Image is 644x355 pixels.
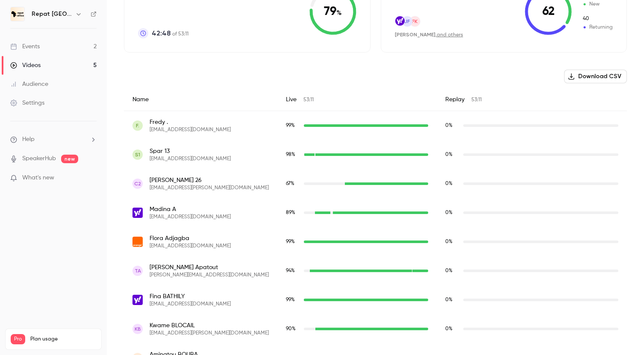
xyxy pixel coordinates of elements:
span: Live watch time [286,122,300,129]
span: 42:48 [152,28,171,38]
span: [PERSON_NAME] Apatout [150,263,269,272]
span: Kwame BLOCAIL [150,321,269,330]
span: New [582,0,613,8]
span: 67 % [286,181,294,186]
span: Replay watch time [445,151,459,158]
span: Live watch time [286,238,300,246]
span: 90 % [286,326,296,332]
span: Replay watch time [445,296,459,304]
span: [PERSON_NAME] [395,32,435,38]
span: 94 % [286,268,295,273]
img: orange.fr [132,237,143,247]
span: 0 % [445,210,453,215]
span: 98 % [286,152,295,157]
span: Fredy . [150,118,231,126]
span: Pro [11,334,25,344]
div: Audience [10,80,48,88]
iframe: Noticeable Trigger [86,174,97,182]
span: [EMAIL_ADDRESS][PERSON_NAME][DOMAIN_NAME] [150,330,269,337]
span: 0 % [445,123,453,128]
div: flora.adjagba@orange.fr [124,227,627,256]
span: Live watch time [286,267,300,275]
span: Live watch time [286,325,300,333]
a: and others [437,32,463,38]
span: 0 % [445,152,453,157]
span: 0 % [445,268,453,273]
div: Videos [10,61,41,70]
img: yahoo.fr [132,295,143,305]
div: thomas.apatout@gmail.com [124,256,627,285]
span: [PERSON_NAME] 26 [150,176,269,185]
span: 53:11 [303,97,314,103]
span: 0 % [445,297,453,302]
span: Flora Adjagba [150,234,231,243]
div: Live [277,88,437,111]
div: blocail.frantz@hotmail.com [124,314,627,343]
span: What's new [22,173,54,182]
span: Help [22,135,35,144]
div: Events [10,42,40,51]
div: fina_bathily@yahoo.fr [124,285,627,314]
div: menajou.cynthia@gmail.com [124,169,627,198]
div: Replay [437,88,627,111]
span: [EMAIL_ADDRESS][PERSON_NAME][DOMAIN_NAME] [150,185,269,191]
button: Download CSV [564,70,627,83]
span: Live watch time [286,209,300,217]
div: 74annexe-choc@icloud.com [124,111,627,141]
span: 99 % [286,123,295,128]
span: Replay watch time [445,209,459,217]
li: help-dropdown-opener [10,135,97,144]
span: S1 [135,151,140,158]
span: Live watch time [286,296,300,304]
span: Replay watch time [445,180,459,188]
img: yahoo.fr [395,16,405,26]
span: Spar 13 [150,147,231,155]
span: Returning [582,23,613,31]
a: SpeakerHub [22,154,56,163]
span: 99 % [286,297,295,302]
div: madinaadjagbe@yahoo.fr [124,198,627,227]
span: Plan usage [30,336,96,343]
span: 99 % [286,239,295,244]
span: 89 % [286,210,295,215]
span: new [61,155,78,163]
span: Madina A [150,205,231,214]
span: jF [404,18,410,25]
span: [EMAIL_ADDRESS][DOMAIN_NAME] [150,301,231,308]
div: Settings [10,99,44,107]
span: [EMAIL_ADDRESS][DOMAIN_NAME] [150,126,231,133]
span: TA [135,267,141,275]
div: Name [124,88,277,111]
span: Returning [582,15,613,23]
span: 0 % [445,239,453,244]
span: Fina BATHILY [150,292,231,301]
span: Replay watch time [445,238,459,246]
span: FK [412,18,418,25]
span: [EMAIL_ADDRESS][DOMAIN_NAME] [150,214,231,220]
span: Replay watch time [445,122,459,129]
span: KB [135,325,141,333]
span: c2 [134,180,141,188]
img: Repat Africa [11,7,24,21]
span: 0 % [445,326,453,332]
span: [EMAIL_ADDRESS][DOMAIN_NAME] [150,243,231,249]
span: Replay watch time [445,325,459,333]
div: sparstj@gmail.com [124,140,627,169]
span: [PERSON_NAME][EMAIL_ADDRESS][DOMAIN_NAME] [150,272,269,279]
p: of 53:11 [152,28,188,38]
div: , [395,31,463,38]
span: Live watch time [286,151,300,158]
img: yahoo.fr [132,208,143,218]
span: Replay watch time [445,267,459,275]
span: Live watch time [286,180,300,188]
span: F. [136,122,139,129]
span: 53:11 [471,97,482,103]
span: [EMAIL_ADDRESS][DOMAIN_NAME] [150,155,231,162]
span: 0 % [445,181,453,186]
h6: Repat [GEOGRAPHIC_DATA] [32,10,72,18]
